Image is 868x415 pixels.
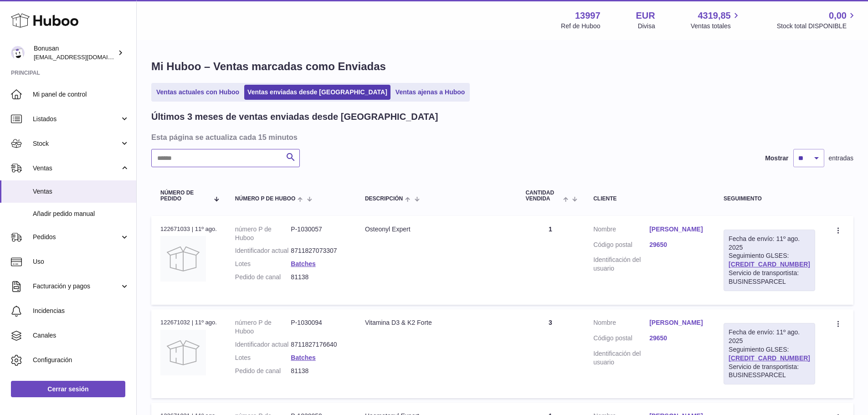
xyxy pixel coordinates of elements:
span: Pedidos [33,233,120,241]
span: número P de Huboo [235,196,295,202]
dd: P-1030094 [291,318,347,336]
a: Cerrar sesión [11,381,125,397]
a: Ventas actuales con Huboo [153,85,242,100]
div: 122671033 | 11º ago. [160,225,217,233]
dt: Nombre [593,318,649,329]
span: Stock [33,139,120,148]
img: no-photo.jpg [160,330,206,375]
span: Mi panel de control [33,90,129,99]
span: Uso [33,257,129,266]
span: Canales [33,331,129,340]
dt: Pedido de canal [235,273,291,282]
span: Incidencias [33,307,129,315]
div: 122671032 | 11º ago. [160,318,217,327]
span: entradas [829,154,853,163]
h3: Esta página se actualiza cada 15 minutos [151,132,851,142]
span: Añadir pedido manual [33,210,129,218]
div: Cliente [593,196,705,202]
span: Ventas totales [691,22,741,31]
span: [EMAIL_ADDRESS][DOMAIN_NAME] [34,53,134,61]
div: Servicio de transportista: BUSINESSPARCEL [729,269,810,286]
dt: Pedido de canal [235,367,291,375]
a: 4319,85 Ventas totales [691,10,741,31]
span: 0,00 [829,10,847,22]
a: 29650 [649,241,705,249]
dt: número P de Huboo [235,318,291,336]
div: Vitamina D3 & K2 Forte [365,318,508,327]
dt: número P de Huboo [235,225,291,242]
label: Mostrar [765,154,788,163]
img: no-photo.jpg [160,236,206,282]
div: Ref de Huboo [561,22,600,31]
a: Ventas enviadas desde [GEOGRAPHIC_DATA] [244,85,390,100]
dt: Identificación del usuario [593,256,649,273]
span: Descripción [365,196,403,202]
dd: 8711827176640 [291,340,347,349]
div: Seguimiento [724,196,815,202]
div: Seguimiento GLSES: [724,230,815,291]
div: Osteonyl Expert [365,225,508,234]
dd: 81138 [291,273,347,282]
a: Ventas ajenas a Huboo [392,85,468,100]
span: Stock total DISPONIBLE [777,22,857,31]
td: 3 [516,309,584,398]
a: Batches [291,260,315,267]
h1: Mi Huboo – Ventas marcadas como Enviadas [151,59,853,74]
dt: Código postal [593,241,649,251]
div: Divisa [638,22,655,31]
dt: Identificación del usuario [593,349,649,367]
dt: Código postal [593,334,649,345]
dd: 8711827073307 [291,246,347,255]
td: 1 [516,216,584,305]
span: 4319,85 [698,10,730,22]
dt: Identificador actual [235,340,291,349]
div: Fecha de envío: 11º ago. 2025 [729,328,810,345]
dt: Lotes [235,354,291,362]
span: Cantidad vendida [525,190,560,202]
a: [CREDIT_CARD_NUMBER] [729,354,810,362]
h2: Últimos 3 meses de ventas enviadas desde [GEOGRAPHIC_DATA] [151,111,438,123]
dt: Identificador actual [235,246,291,255]
span: Ventas [33,164,120,173]
a: [PERSON_NAME] [649,225,705,234]
div: Bonusan [34,44,116,61]
a: Batches [291,354,315,361]
a: 0,00 Stock total DISPONIBLE [777,10,857,31]
strong: 13997 [575,10,601,22]
strong: EUR [636,10,655,22]
div: Seguimiento GLSES: [724,323,815,384]
a: 29650 [649,334,705,343]
dd: P-1030057 [291,225,347,242]
dt: Nombre [593,225,649,236]
dd: 81138 [291,367,347,375]
a: [PERSON_NAME] [649,318,705,327]
span: Ventas [33,187,129,196]
a: [CREDIT_CARD_NUMBER] [729,261,810,268]
dt: Lotes [235,260,291,268]
div: Servicio de transportista: BUSINESSPARCEL [729,363,810,380]
img: info@bonusan.es [11,46,25,60]
span: Configuración [33,356,129,364]
span: Listados [33,115,120,123]
div: Fecha de envío: 11º ago. 2025 [729,235,810,252]
span: Facturación y pagos [33,282,120,291]
span: Número de pedido [160,190,209,202]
